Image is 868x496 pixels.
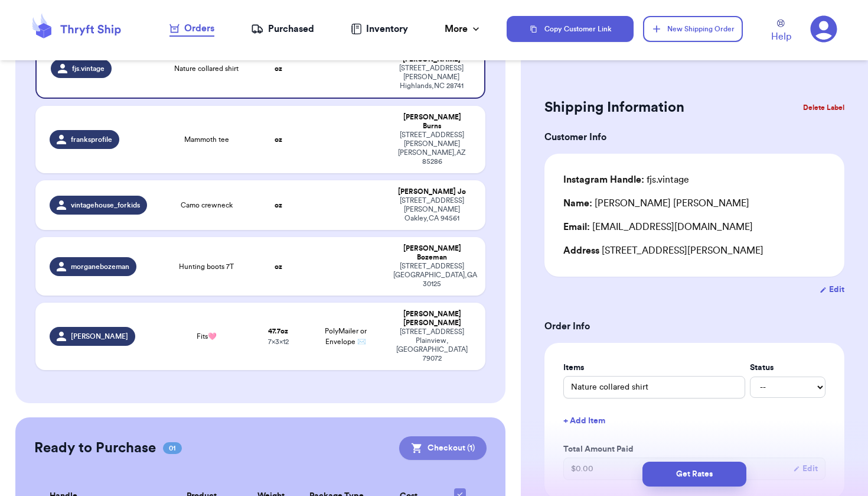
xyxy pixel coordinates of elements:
span: Instagram Handle: [563,175,644,184]
button: Edit [820,284,844,296]
div: [STREET_ADDRESS] [GEOGRAPHIC_DATA] , GA 30125 [393,262,471,288]
button: Copy Customer Link [507,16,634,42]
span: vintagehouse_forkids [71,200,140,210]
label: Items [563,362,745,374]
div: [PERSON_NAME] Bozeman [393,244,471,262]
span: Email: [563,222,590,232]
span: [PERSON_NAME] [71,332,128,341]
span: fjs.vintage [72,64,105,73]
label: Total Amount Paid [563,443,825,455]
div: fjs.vintage [563,173,689,187]
span: morganebozeman [71,262,129,271]
span: Nature collared shirt [174,64,239,73]
strong: oz [275,202,282,209]
span: Name: [563,199,592,208]
span: Mammoth tee [184,135,229,144]
strong: oz [275,65,282,72]
div: [STREET_ADDRESS][PERSON_NAME] Oakley , CA 94561 [393,196,471,223]
span: PolyMailer or Envelope ✉️ [325,328,367,345]
span: Camo crewneck [181,200,233,210]
strong: oz [275,263,282,270]
div: Orders [169,21,214,35]
button: Checkout (1) [399,436,487,460]
h3: Customer Info [544,130,844,144]
div: [PERSON_NAME] Jo [393,187,471,196]
label: Status [750,362,825,374]
div: [PERSON_NAME] [PERSON_NAME] [393,310,471,328]
a: Purchased [251,22,314,36]
div: [PERSON_NAME] [PERSON_NAME] [563,196,749,210]
div: [PERSON_NAME] Burns [393,113,471,131]
div: More [445,22,482,36]
div: [STREET_ADDRESS][PERSON_NAME] [563,244,825,258]
button: + Add Item [559,408,830,434]
span: 01 [163,442,182,454]
span: Address [563,246,599,255]
a: Help [771,20,791,44]
div: [STREET_ADDRESS] Plainview , [GEOGRAPHIC_DATA] 79072 [393,328,471,363]
span: 7 x 3 x 12 [268,338,289,345]
h3: Order Info [544,319,844,333]
a: Inventory [351,22,408,36]
span: Help [771,30,791,44]
button: Get Rates [642,462,746,487]
div: [STREET_ADDRESS][PERSON_NAME] Highlands , NC 28741 [393,64,469,90]
strong: oz [275,136,282,143]
span: franksprofile [71,135,112,144]
h2: Shipping Information [544,98,684,117]
span: Fits🩷 [197,332,217,341]
a: Orders [169,21,214,37]
div: [EMAIL_ADDRESS][DOMAIN_NAME] [563,220,825,234]
span: Hunting boots 7T [179,262,234,271]
div: [STREET_ADDRESS][PERSON_NAME] [PERSON_NAME] , AZ 85286 [393,131,471,166]
button: New Shipping Order [643,16,742,42]
h2: Ready to Purchase [34,439,156,458]
button: Delete Label [798,95,849,121]
strong: 47.7 oz [268,328,288,335]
